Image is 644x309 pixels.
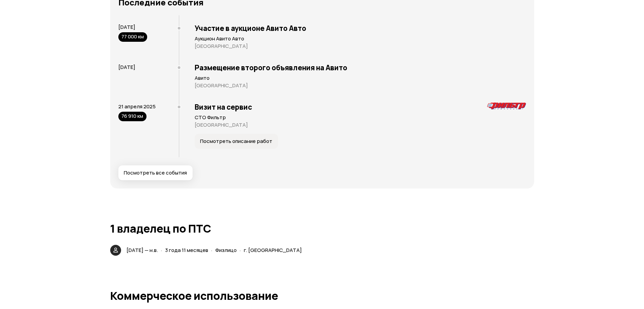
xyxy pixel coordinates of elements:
span: Физлицо [215,247,237,254]
button: Посмотреть описание работ [195,134,278,149]
p: Аукцион Авито Авто [195,35,526,42]
h1: Коммерческое использование [110,290,534,302]
button: Посмотреть все события [118,165,193,180]
span: Посмотреть описание работ [200,138,272,145]
h3: Визит на сервис [195,103,526,111]
p: [GEOGRAPHIC_DATA] [195,43,526,50]
span: г. [GEOGRAPHIC_DATA] [244,247,302,254]
span: · [239,244,241,256]
p: Авито [195,75,526,81]
p: [GEOGRAPHIC_DATA] [195,82,526,89]
p: СТО Фильтр [195,114,526,121]
span: Посмотреть все события [124,169,187,176]
div: 76 910 км [118,112,147,121]
span: [DATE] [118,23,135,31]
span: 3 года 11 месяцев [165,247,208,254]
p: [GEOGRAPHIC_DATA] [195,122,526,128]
h1: 1 владелец по ПТС [110,222,534,235]
img: logo [487,103,526,109]
h3: Участие в аукционе Авито Авто [195,24,526,33]
h3: Размещение второго объявления на Авито [195,63,526,72]
span: 21 апреля 2025 [118,103,156,110]
div: 77 000 км [118,32,147,42]
span: [DATE] — н.в. [126,247,158,254]
span: · [161,244,162,256]
span: [DATE] [118,63,135,71]
span: · [211,244,213,256]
